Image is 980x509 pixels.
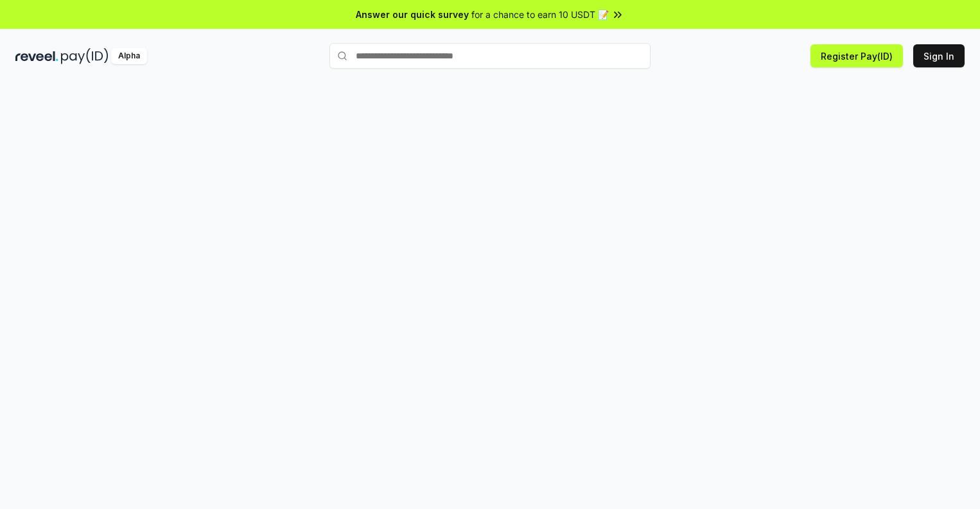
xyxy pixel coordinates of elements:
[810,44,903,67] button: Register Pay(ID)
[471,8,609,21] span: for a chance to earn 10 USDT 📝
[913,44,965,67] button: Sign In
[111,48,147,64] div: Alpha
[356,8,469,21] span: Answer our quick survey
[61,48,109,64] img: pay_id
[15,48,58,64] img: reveel_dark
